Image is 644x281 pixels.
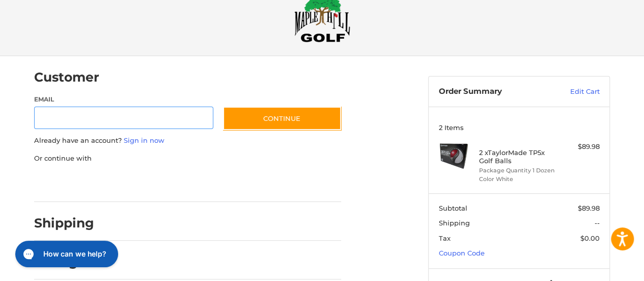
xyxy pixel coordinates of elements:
iframe: PayPal-paylater [117,173,193,192]
span: Shipping [439,219,470,227]
h4: 2 x TaylorMade TP5x Golf Balls [479,148,557,165]
span: Subtotal [439,204,467,212]
span: -- [595,219,600,227]
a: Edit Cart [548,87,600,97]
a: Coupon Code [439,249,485,257]
p: Already have an account? [34,136,341,146]
h3: 2 Items [439,123,600,132]
h3: Order Summary [439,87,548,97]
span: $0.00 [580,234,600,242]
label: Email [34,95,213,104]
iframe: PayPal-venmo [204,173,280,192]
h2: Customer [34,69,99,85]
p: Or continue with [34,154,341,164]
div: $89.98 [559,142,600,152]
li: Color White [479,175,557,184]
iframe: PayPal-paypal [31,173,107,192]
iframe: Gorgias live chat messenger [10,237,121,271]
li: Package Quantity 1 Dozen [479,166,557,175]
button: Continue [223,107,341,130]
span: $89.98 [578,204,600,212]
a: Sign in now [124,136,164,144]
span: Tax [439,234,451,242]
h2: Shipping [34,215,94,231]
